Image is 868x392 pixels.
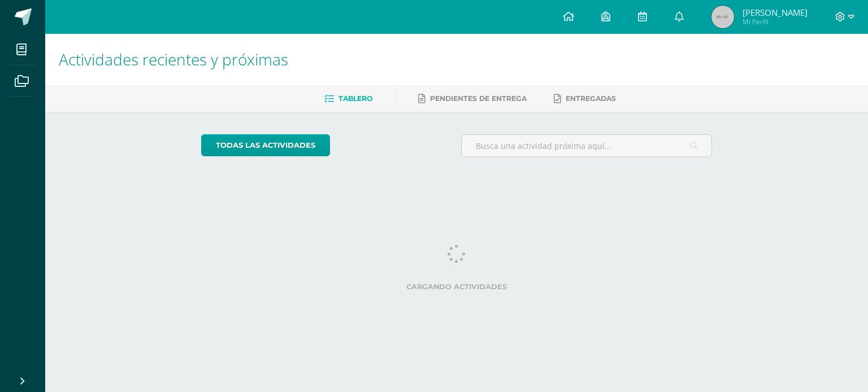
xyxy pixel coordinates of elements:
[338,94,372,103] span: Tablero
[554,90,616,108] a: Entregadas
[430,94,527,103] span: Pendientes de entrega
[462,135,712,157] input: Busca una actividad próxima aquí...
[59,49,288,70] span: Actividades recientes y próximas
[743,17,808,27] span: Mi Perfil
[201,283,713,291] label: Cargando actividades
[201,134,330,156] a: todas las Actividades
[324,90,372,108] a: Tablero
[743,7,808,18] span: [PERSON_NAME]
[418,90,527,108] a: Pendientes de entrega
[711,6,734,28] img: 45x45
[566,94,616,103] span: Entregadas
